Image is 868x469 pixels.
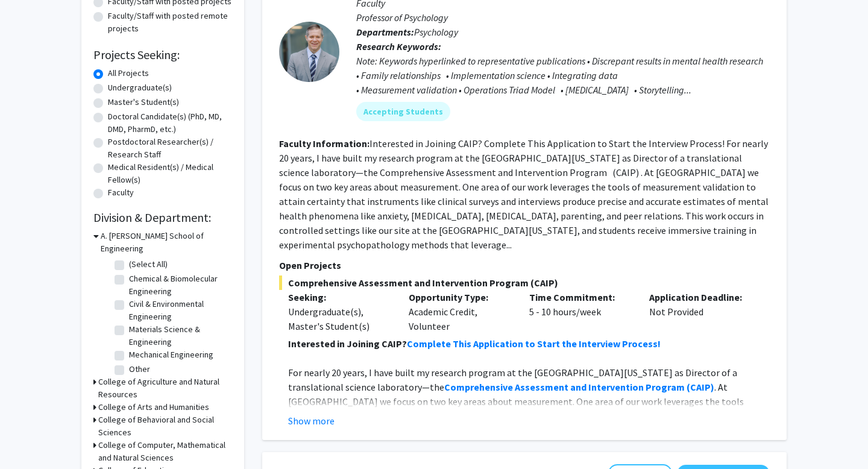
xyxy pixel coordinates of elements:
label: Undergraduate(s) [108,81,172,94]
label: Doctoral Candidate(s) (PhD, MD, DMD, PharmD, etc.) [108,110,232,136]
label: Chemical & Biomolecular Engineering [129,272,229,298]
label: Faculty [108,186,134,199]
h3: College of Arts and Humanities [98,401,209,414]
b: Research Keywords: [356,40,441,52]
h3: A. [PERSON_NAME] School of Engineering [101,230,232,255]
p: Application Deadline: [649,290,752,304]
span: Psychology [414,26,458,38]
label: Medical Resident(s) / Medical Fellow(s) [108,161,232,186]
h2: Division & Department: [93,210,232,225]
iframe: Chat [9,415,51,460]
p: Seeking: [288,290,391,304]
label: Postdoctoral Researcher(s) / Research Staff [108,136,232,161]
label: Other [129,363,150,376]
h3: College of Behavioral and Social Sciences [98,414,232,439]
h3: College of Agriculture and Natural Resources [98,376,232,401]
p: Open Projects [279,258,770,272]
p: Time Commitment: [529,290,632,304]
div: Note: Keywords hyperlinked to representative publications • Discrepant results in mental health r... [356,54,770,97]
b: Faculty Information: [279,137,370,150]
p: Professor of Psychology [356,10,770,25]
strong: Interested in Joining CAIP? [288,338,407,350]
label: Mechanical Engineering [129,348,213,361]
label: (Select All) [129,258,168,271]
div: Undergraduate(s), Master's Student(s) [288,304,391,333]
span: Comprehensive Assessment and Intervention Program (CAIP) [279,275,770,290]
strong: (CAIP) [687,381,714,393]
div: Academic Credit, Volunteer [400,290,520,333]
label: Master's Student(s) [108,96,179,109]
p: Opportunity Type: [409,290,511,304]
label: Faculty/Staff with posted remote projects [108,10,232,35]
button: Show more [288,414,335,428]
b: Departments: [356,26,414,38]
strong: Comprehensive Assessment and Intervention Program [444,381,685,393]
h3: College of Computer, Mathematical and Natural Sciences [98,439,232,464]
a: Comprehensive Assessment and Intervention Program (CAIP) [444,381,714,393]
label: All Projects [108,67,149,80]
label: Civil & Environmental Engineering [129,298,229,323]
div: 5 - 10 hours/week [520,290,641,333]
a: Complete This Application to Start the Interview Process! [407,338,661,350]
h2: Projects Seeking: [93,48,232,62]
fg-read-more: Interested in Joining CAIP? Complete This Application to Start the Interview Process! For nearly ... [279,137,769,251]
label: Materials Science & Engineering [129,323,229,348]
mat-chip: Accepting Students [356,102,450,121]
div: Not Provided [640,290,761,333]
